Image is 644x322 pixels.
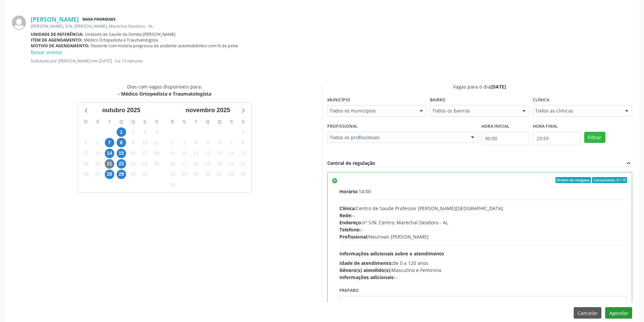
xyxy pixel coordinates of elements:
span: segunda-feira, 6 de outubro de 2025 [93,138,102,147]
span: sábado, 4 de outubro de 2025 [152,127,161,137]
span: quinta-feira, 6 de novembro de 2025 [215,138,224,147]
span: sexta-feira, 10 de outubro de 2025 [140,138,149,147]
span: segunda-feira, 13 de outubro de 2025 [93,149,102,158]
span: quinta-feira, 30 de outubro de 2025 [128,170,138,179]
span: Ordem de chegada [555,177,591,183]
div: -- [339,274,627,281]
div: Vagas para o dia [327,83,633,90]
span: quinta-feira, 20 de novembro de 2025 [215,159,224,169]
span: terça-feira, 11 de novembro de 2025 [191,149,201,158]
span: domingo, 9 de novembro de 2025 [168,149,177,158]
span: Rede: [339,212,352,219]
span: quinta-feira, 23 de outubro de 2025 [128,159,138,169]
span: Idade de atendimento: [339,260,393,266]
p: Solicitado por [PERSON_NAME] em [DATE] - há 13 minutos [31,58,632,64]
span: Endereço: [339,219,362,226]
span: domingo, 16 de novembro de 2025 [168,159,177,169]
span: Informações adicionais: [339,274,395,280]
span: Informações adicionais sobre o atendimento [339,250,444,257]
span: Todos os municípios [330,107,413,114]
a: Baixar anexos [31,49,62,55]
span: domingo, 30 de novembro de 2025 [168,180,177,190]
span: quarta-feira, 12 de novembro de 2025 [203,149,213,158]
div: S [237,117,249,127]
span: terça-feira, 14 de outubro de 2025 [105,149,114,158]
label: Preparo [339,286,359,296]
span: Todos os profissionais [330,134,464,141]
span: sábado, 25 de outubro de 2025 [152,159,161,169]
div: Central de regulação [327,159,375,167]
span: domingo, 12 de outubro de 2025 [81,149,91,158]
input: Selecione o horário [481,132,529,145]
span: segunda-feira, 3 de novembro de 2025 [180,138,189,147]
span: segunda-feira, 20 de outubro de 2025 [93,159,102,169]
div: Dias com vagas disponíveis para: [118,83,211,97]
span: sexta-feira, 7 de novembro de 2025 [226,138,236,147]
div: de 0 a 120 anos [339,259,627,267]
button: Cancelar [574,307,601,319]
span: sábado, 15 de novembro de 2025 [238,149,248,158]
b: Item de agendamento: [31,37,82,43]
div: T [103,117,115,127]
span: Clínica: [339,205,356,212]
label: Município [327,95,350,105]
input: Selecione o horário [533,132,581,145]
span: quinta-feira, 27 de novembro de 2025 [215,170,224,179]
span: segunda-feira, 10 de novembro de 2025 [180,149,189,158]
div: Q [127,117,139,127]
div: S [178,117,190,127]
span: domingo, 26 de outubro de 2025 [81,170,91,179]
span: sexta-feira, 28 de novembro de 2025 [226,170,236,179]
span: sexta-feira, 21 de novembro de 2025 [226,159,236,169]
div: S [139,117,151,127]
div: 14:00 [339,188,627,195]
span: Baixa Prioridade [81,16,117,23]
div: D [80,117,92,127]
span: domingo, 23 de novembro de 2025 [168,170,177,179]
div: -- [339,212,627,219]
span: sexta-feira, 3 de outubro de 2025 [140,127,149,137]
div: Q [214,117,225,127]
label: Profissional [327,121,358,132]
span: quinta-feira, 13 de novembro de 2025 [215,149,224,158]
span: quarta-feira, 15 de outubro de 2025 [117,149,126,158]
span: sábado, 22 de novembro de 2025 [238,159,248,169]
button: Agendar [605,307,632,319]
span: domingo, 2 de novembro de 2025 [168,138,177,147]
span: terça-feira, 18 de novembro de 2025 [191,159,201,169]
span: quarta-feira, 8 de outubro de 2025 [117,138,126,147]
img: img [12,16,26,30]
span: terça-feira, 7 de outubro de 2025 [105,138,114,147]
span: Unidade de Saude da Familia [PERSON_NAME] [85,31,175,37]
span: quarta-feira, 1 de outubro de 2025 [117,127,126,137]
span: sábado, 1 de novembro de 2025 [238,127,248,137]
span: sexta-feira, 14 de novembro de 2025 [226,149,236,158]
b: Unidade de referência: [31,31,84,37]
span: quarta-feira, 5 de novembro de 2025 [203,138,213,147]
div: D [167,117,178,127]
b: Motivo de agendamento: [31,43,90,49]
div: Q [202,117,214,127]
div: T [190,117,202,127]
div: Masculino e Feminino [339,267,627,274]
span: sexta-feira, 31 de outubro de 2025 [140,170,149,179]
div: nº S/N, Centro, Marechal Deodoro - AL [339,219,627,226]
div: - Médico Ortopedista e Traumatologista [118,90,211,97]
span: segunda-feira, 24 de novembro de 2025 [180,170,189,179]
span: sábado, 8 de novembro de 2025 [238,138,248,147]
span: domingo, 19 de outubro de 2025 [81,159,91,169]
div: S [225,117,237,127]
div: Neurivan [PERSON_NAME] [339,233,627,240]
span: segunda-feira, 27 de outubro de 2025 [93,170,102,179]
span: sábado, 29 de novembro de 2025 [238,170,248,179]
span: terça-feira, 25 de novembro de 2025 [191,170,201,179]
button: Filtrar [584,132,605,143]
span: quarta-feira, 22 de outubro de 2025 [117,159,126,169]
span: quinta-feira, 16 de outubro de 2025 [128,149,138,158]
label: Clínica [533,95,549,105]
span: Horário: [339,188,359,195]
div: S [151,117,163,127]
div: outubro 2025 [99,106,143,115]
a: [PERSON_NAME] [31,16,79,23]
div: novembro 2025 [183,106,233,115]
